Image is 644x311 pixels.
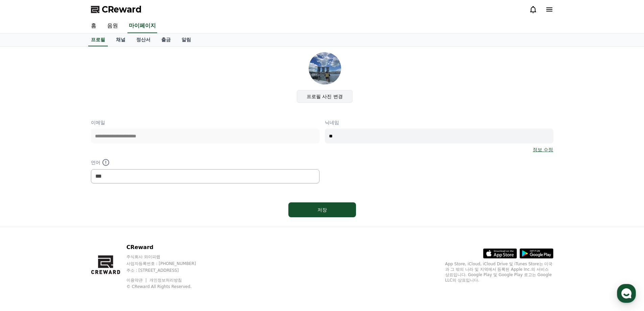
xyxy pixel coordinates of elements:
[126,278,148,283] a: 이용약관
[126,243,209,251] p: CReward
[62,225,70,230] span: 대화
[127,19,157,33] a: 마이페이지
[2,215,45,231] a: 홈
[88,34,108,46] a: 프로필
[149,278,182,283] a: 개인정보처리방침
[91,158,319,166] p: 언어
[126,254,209,260] p: 주식회사 와이피랩
[91,4,142,15] a: CReward
[297,90,353,103] label: 프로필 사진 변경
[45,215,87,231] a: 대화
[288,202,356,217] button: 저장
[111,34,131,46] a: 채널
[126,261,209,266] p: 사업자등록번호 : [PHONE_NUMBER]
[156,34,176,46] a: 출금
[102,19,123,33] a: 음원
[91,119,319,126] p: 이메일
[302,206,342,213] div: 저장
[126,284,209,289] p: © CReward All Rights Reserved.
[176,34,196,46] a: 알림
[21,225,25,230] span: 홈
[126,268,209,273] p: 주소 : [STREET_ADDRESS]
[86,19,102,33] a: 홈
[102,4,142,15] span: CReward
[533,146,553,153] a: 정보 수정
[104,225,113,230] span: 설정
[445,261,553,283] p: App Store, iCloud, iCloud Drive 및 iTunes Store는 미국과 그 밖의 나라 및 지역에서 등록된 Apple Inc.의 서비스 상표입니다. Goo...
[87,215,130,231] a: 설정
[131,34,156,46] a: 정산서
[309,52,341,85] img: profile_image
[325,119,553,126] p: 닉네임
